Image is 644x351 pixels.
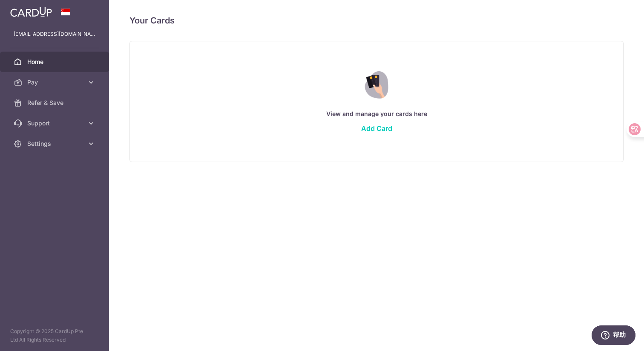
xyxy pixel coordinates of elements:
[27,119,83,128] span: Support
[27,58,83,66] span: Home
[358,71,394,99] img: Credit Card
[22,6,35,14] span: 帮助
[27,139,83,148] span: Settings
[129,14,175,27] h4: Your Cards
[10,7,52,17] img: CardUp
[27,78,83,87] span: Pay
[14,30,95,38] p: [EMAIL_ADDRESS][DOMAIN_NAME]
[27,99,83,107] span: Refer & Save
[147,109,606,119] p: View and manage your cards here
[361,124,392,133] a: Add Card
[591,325,635,347] iframe: 打开一个小组件，您可以在其中找到更多信息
